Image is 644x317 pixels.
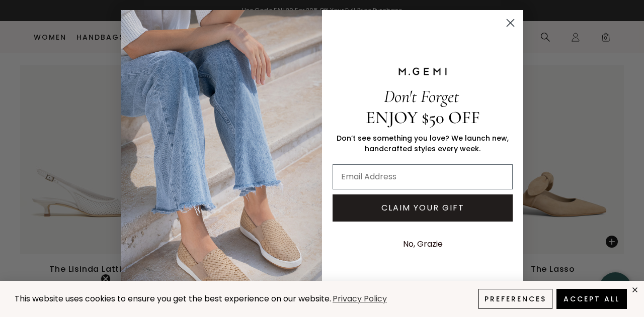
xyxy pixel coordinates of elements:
span: This website uses cookies to ensure you get the best experience on our website. [15,293,331,304]
div: close [631,286,639,294]
button: No, Grazie [398,232,448,257]
input: Email Address [333,164,513,189]
span: ENJOY $50 OFF [366,107,480,128]
button: Accept All [556,289,627,309]
button: Close dialog [502,14,519,32]
button: CLAIM YOUR GIFT [333,194,513,222]
a: Privacy Policy (opens in a new tab) [331,293,388,305]
img: M.GEMI [397,67,448,76]
span: Don't Forget [384,86,459,107]
span: Don’t see something you love? We launch new, handcrafted styles every week. [337,133,509,154]
button: Preferences [478,289,552,309]
img: M.Gemi [121,10,322,313]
